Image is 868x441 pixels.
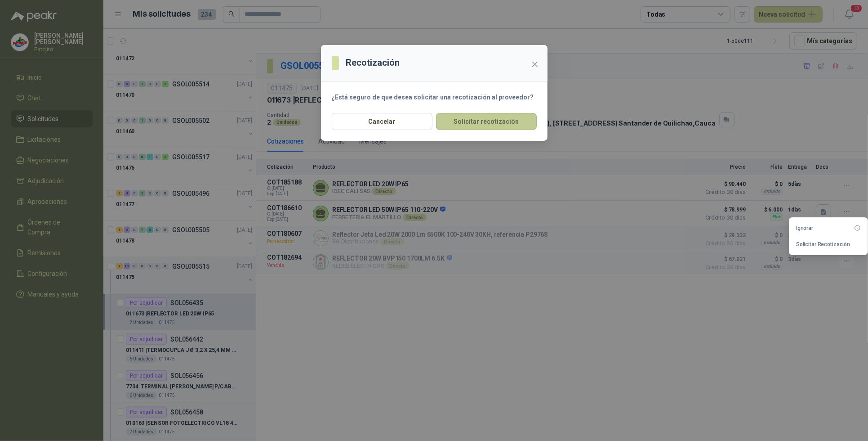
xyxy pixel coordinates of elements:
span: close [531,61,539,68]
strong: ¿Está seguro de que desea solicitar una recotización al proveedor? [332,94,534,101]
h3: Recotización [346,56,400,70]
button: Solicitar recotización [436,113,537,130]
button: Cancelar [332,113,432,130]
button: Close [528,57,542,72]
